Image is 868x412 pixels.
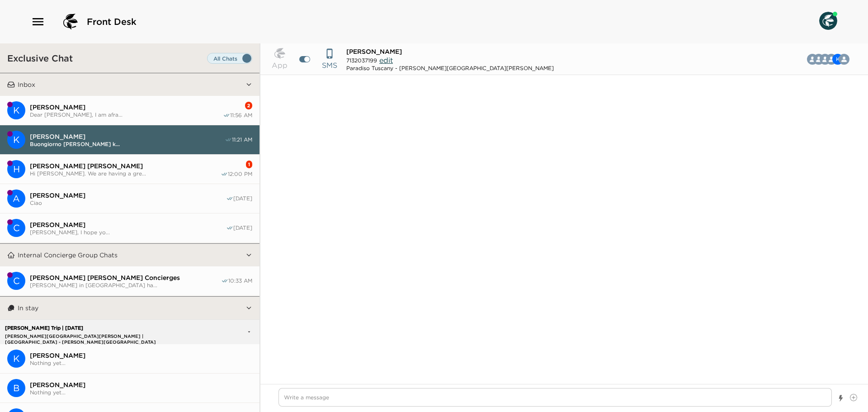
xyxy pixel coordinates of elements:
span: [PERSON_NAME] [PERSON_NAME] [30,162,221,170]
div: Casali di Casole Concierge Team [839,54,849,65]
div: C [7,272,25,290]
button: Show templates [838,390,844,406]
span: [PERSON_NAME] [30,381,252,389]
span: Front Desk [87,15,137,28]
span: [PERSON_NAME] [PERSON_NAME] Concierges [30,274,221,282]
h3: Exclusive Chat [7,52,73,64]
span: 11:21 AM [232,136,252,143]
div: Andrew Bosomworth [7,189,25,208]
span: Hi [PERSON_NAME]. We are having a gre... [30,170,221,177]
span: [PERSON_NAME] in [GEOGRAPHIC_DATA] ha... [30,282,221,289]
img: C [839,54,849,65]
p: [PERSON_NAME] Trip | [DATE] [3,325,198,331]
div: K [7,101,25,119]
div: 2 [245,102,252,109]
button: Internal Concierge Group Chats [15,244,245,266]
span: Nothing yet... [30,389,252,396]
div: Kevin Schmeits [7,350,25,368]
span: [PERSON_NAME] [30,221,226,229]
div: Casali di Casole [7,272,25,290]
p: Inbox [18,81,35,89]
p: SMS [322,60,337,71]
span: 11:56 AM [230,112,252,119]
div: Kip Wadsworth [7,101,25,119]
div: Becky Schmeits [7,379,25,397]
label: Set all destinations [207,53,252,64]
div: Kelley Anderson [7,131,25,149]
div: A [7,189,25,208]
div: K [7,350,25,368]
span: 10:33 AM [228,277,252,284]
div: 1 [246,161,252,168]
button: Inbox [15,73,245,96]
span: [DATE] [233,224,252,232]
span: [PERSON_NAME] [30,133,225,141]
div: H [7,160,25,178]
textarea: Write a message [278,388,832,407]
div: C [7,219,25,237]
span: Ciao [30,199,226,206]
span: [DATE] [233,195,252,202]
div: Casali di Casole Concierge Team [7,219,25,237]
button: CKDBCA [814,50,857,68]
div: B [7,379,25,397]
div: K [7,131,25,149]
p: App [272,60,288,71]
span: [PERSON_NAME] [30,103,223,111]
span: [PERSON_NAME] [30,191,226,199]
span: [PERSON_NAME], I hope yo... [30,229,226,236]
p: In stay [18,304,38,312]
span: 12:00 PM [228,170,252,178]
span: edit [379,56,393,65]
span: Buongiorno [PERSON_NAME] k... [30,141,225,147]
span: Dear [PERSON_NAME], I am afra... [30,111,223,118]
img: User [819,12,837,30]
p: Internal Concierge Group Chats [18,251,118,259]
span: Nothing yet... [30,360,252,366]
p: [PERSON_NAME][GEOGRAPHIC_DATA][PERSON_NAME] | [GEOGRAPHIC_DATA] - [PERSON_NAME][GEOGRAPHIC_DATA][... [3,333,198,339]
div: Hays Holladay [7,160,25,178]
span: 7132037199 [346,57,377,64]
button: In stay [15,297,245,319]
img: logo [60,11,81,33]
span: [PERSON_NAME] [346,47,402,56]
span: [PERSON_NAME] [30,351,252,360]
div: Paradiso Tuscany - [PERSON_NAME][GEOGRAPHIC_DATA][PERSON_NAME] [346,65,554,71]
